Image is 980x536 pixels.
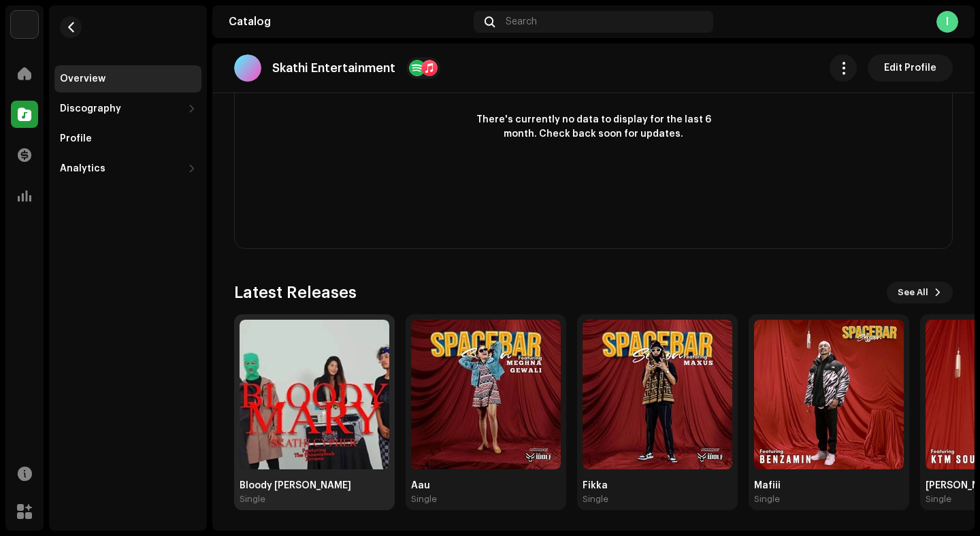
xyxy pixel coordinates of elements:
div: Discography [60,103,121,114]
div: Analytics [60,163,105,174]
div: Profile [60,133,92,144]
re-m-nav-dropdown: Discography [54,95,201,122]
h3: Latest Releases [234,282,357,303]
re-m-nav-item: Overview [54,65,201,93]
span: Edit Profile [884,54,936,82]
re-m-nav-item: Profile [54,125,201,152]
div: Fikka [583,480,732,491]
div: Bloody [PERSON_NAME] [240,480,389,491]
img: 8aeebb41-a414-497e-9049-0e8bc5c96bcd [754,320,904,469]
div: Mafiii [754,480,904,491]
button: Edit Profile [868,54,953,82]
span: See All [898,279,928,306]
div: Single [240,494,265,505]
button: See All [887,282,953,303]
div: Single [754,494,780,505]
img: bc4c4277-71b2-49c5-abdf-ca4e9d31f9c1 [11,11,38,38]
re-m-nav-dropdown: Analytics [54,155,201,182]
div: Single [411,494,437,505]
span: Search [506,16,537,27]
div: Single [926,494,951,505]
div: Overview [60,73,105,84]
p: Skathi Entertainment [272,61,395,76]
div: Single [583,494,608,505]
img: 7cc88609-0de5-4a46-9b22-adaf287bb36e [411,320,561,469]
div: I [936,11,958,33]
img: c1a57d10-26e4-43cc-89c6-75b86e56cd27 [240,320,389,469]
img: 449831ef-3e29-441c-919d-7860c5f28dfe [583,320,732,469]
div: Aau [411,480,561,491]
div: Catalog [229,16,468,27]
